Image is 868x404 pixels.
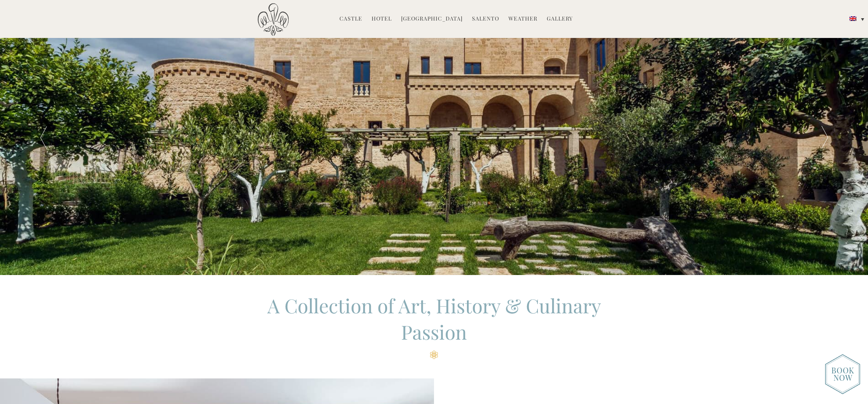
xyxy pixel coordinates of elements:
img: English [849,16,856,21]
a: Castle [339,15,362,24]
a: Weather [508,15,537,24]
a: Gallery [547,15,573,24]
img: new-booknow.png [825,354,860,394]
span: A Collection of Art, History & Culinary Passion [267,292,601,345]
a: Hotel [372,15,392,24]
a: [GEOGRAPHIC_DATA] [401,15,463,24]
img: Castello di Ugento [258,3,289,36]
a: Salento [472,15,499,24]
